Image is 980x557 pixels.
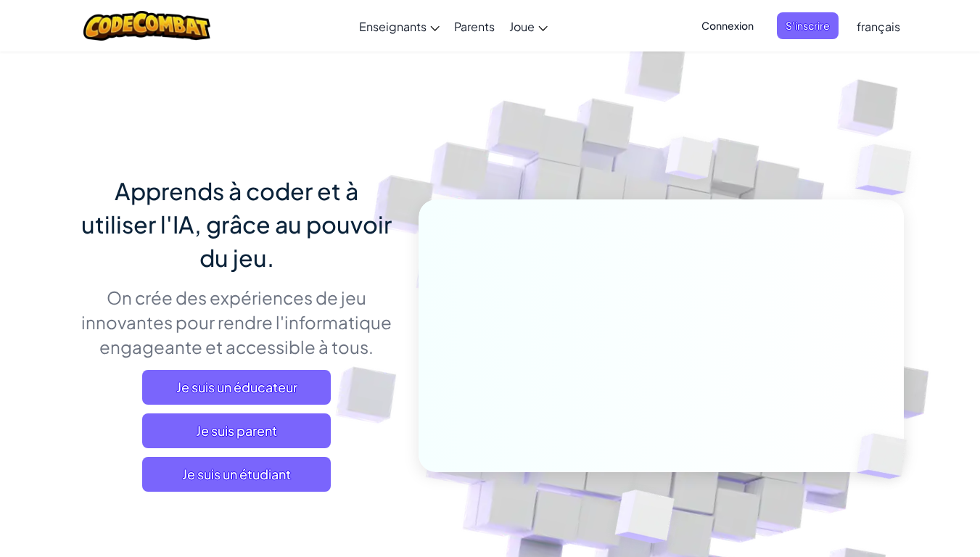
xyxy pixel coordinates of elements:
img: Overlap cubes [832,403,941,509]
img: CodeCombat logo [83,11,210,41]
a: français [849,7,907,46]
a: Joue [502,7,555,46]
button: Je suis un étudiant [142,457,331,492]
button: S'inscrire [777,12,839,39]
a: Je suis parent [142,413,331,448]
span: Apprends à coder et à utiliser l'IA, grâce au pouvoir du jeu. [81,176,392,272]
span: Joue [509,19,535,34]
img: Overlap cubes [826,109,952,231]
p: On crée des expériences de jeu innovantes pour rendre l'informatique engageante et accessible à t... [77,285,397,359]
a: Je suis un éducateur [142,370,331,405]
span: Enseignants [359,19,427,34]
button: Connexion [693,12,762,39]
img: Overlap cubes [638,108,742,216]
a: Enseignants [352,7,447,46]
span: français [857,19,900,34]
a: Parents [447,7,502,46]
